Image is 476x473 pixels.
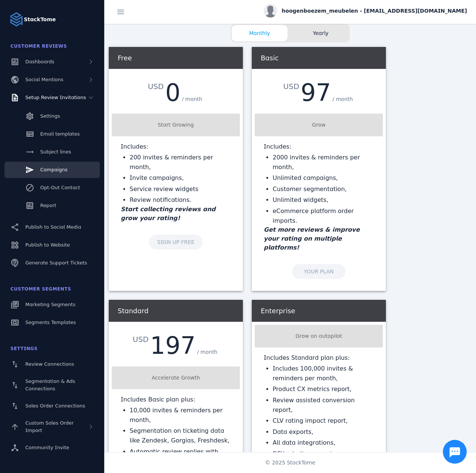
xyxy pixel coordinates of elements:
a: Segmentation & Ads Connections [4,374,100,396]
li: Data exports, [273,427,374,437]
a: Subject lines [4,144,100,160]
div: Grow [258,121,380,129]
span: Review Connections [25,361,74,367]
li: eCommerce platform order imports. [273,206,374,225]
li: Includes 100,000 invites & reminders per month, [273,364,374,383]
div: 197 [150,334,196,358]
span: Community Invite [25,445,69,450]
span: © 2025 StackTome [265,459,315,467]
img: profile.jpg [264,4,277,18]
a: Opt-Out Contact [4,180,100,196]
p: Includes: [121,142,231,151]
span: Customer Segments [10,286,71,292]
a: Email templates [4,126,100,142]
em: Get more reviews & improve your rating on multiple platforms! [264,226,360,251]
div: Grow on autopilot [258,332,380,340]
button: hoogenboezem_meubelen - [EMAIL_ADDRESS][DOMAIN_NAME] [264,4,467,18]
div: / month [331,94,355,105]
a: Publish to Social Media [4,219,100,235]
li: CLV rating impact report, [273,416,374,426]
span: Segments Templates [25,320,76,325]
a: Community Invite [4,439,100,456]
span: Settings [10,346,38,351]
span: Setup Review Invitations [25,95,86,100]
span: Generate Support Tickets [25,260,87,266]
li: Customer segmentation, [273,184,374,194]
span: Monthly [232,29,288,37]
span: Publish to Social Media [25,224,81,230]
div: USD [283,81,301,92]
div: USD [148,81,165,92]
span: Settings [40,113,60,119]
span: Campaigns [40,167,67,172]
p: Includes: [264,142,374,151]
div: Accelerate Growth [115,374,237,382]
a: Marketing Segments [4,296,100,313]
a: Sales Order Connections [4,398,100,414]
a: Settings [4,108,100,124]
span: Basic [261,54,279,62]
span: Publish to Website [25,242,70,248]
li: 10,000 invites & reminders per month, [130,406,231,425]
span: Opt-Out Contact [40,185,80,190]
a: Publish to Website [4,237,100,253]
a: Report [4,197,100,214]
span: Marketing Segments [25,302,75,307]
a: Campaigns [4,162,100,178]
p: Includes Standard plan plus: [264,353,374,362]
span: Email templates [40,131,80,137]
li: Service review widgets [130,184,231,194]
strong: StackTome [24,16,56,23]
li: Product CX metrics report, [273,384,374,394]
li: Segmentation on ticketing data like Zendesk, Gorgias, Freshdesk, [130,426,231,445]
span: Free [118,54,132,62]
a: Generate Support Tickets [4,255,100,271]
span: Dashboards [25,59,54,64]
span: Subject lines [40,149,71,155]
li: Invite campaigns, [130,173,231,183]
li: DFY priority support. [273,449,374,459]
div: USD [133,334,150,345]
div: 0 [165,81,181,105]
span: hoogenboezem_meubelen - [EMAIL_ADDRESS][DOMAIN_NAME] [282,7,467,15]
div: / month [196,347,219,358]
span: Report [40,203,56,208]
li: Unlimited campaigns, [273,173,374,183]
li: Automatic review replies with ChatGPT AI, [130,447,231,466]
div: / month [180,94,204,105]
span: Segmentation & Ads Connections [25,378,75,391]
span: Social Mentions [25,77,63,82]
span: Enterprise [261,307,295,315]
img: Logo image [9,12,24,27]
li: All data integrations, [273,438,374,448]
div: Start Growing [115,121,237,129]
p: Includes Basic plan plus: [121,395,231,404]
div: 97 [301,81,331,105]
li: Review assisted conversion report, [273,396,374,415]
li: 200 invites & reminders per month, [130,153,231,172]
li: Review notifications. [130,195,231,205]
span: Custom Sales Order Import [25,420,74,433]
span: Sales Order Connections [25,403,85,409]
li: 2000 invites & reminders per month, [273,153,374,172]
li: Unlimited widgets, [273,195,374,205]
a: Review Connections [4,356,100,372]
span: Standard [118,307,149,315]
span: Yearly [293,29,349,37]
a: Segments Templates [4,314,100,331]
em: Start collecting reviews and grow your rating! [121,206,216,222]
span: Customer Reviews [10,44,67,49]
